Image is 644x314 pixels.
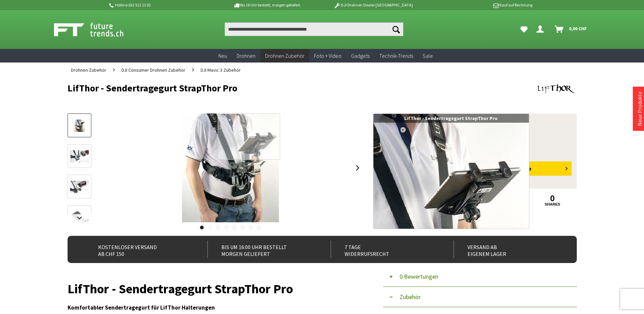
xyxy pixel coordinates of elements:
div: Versand ab eigenem Lager [454,241,562,258]
div: 7 Tage Widerrufsrecht [331,241,439,258]
div: Bis um 16:00 Uhr bestellt Morgen geliefert [207,241,316,258]
button: 0 Bewertungen [383,266,577,287]
span: Neu [218,52,227,59]
span: Drohnen Zubehör [265,52,305,59]
img: Vorschau: LifThor - Sendertragegurt StrapThor Pro [70,120,89,132]
span: DJI Consumer Drohnen Zubehör [122,67,185,73]
span: Drohnen [237,52,256,59]
p: Kauf auf Rechnung [426,1,532,9]
h1: LifThor - Sendertragegurt StrapThor Pro [68,83,475,93]
a: DJI Consumer Drohnen Zubehör [118,63,189,77]
a: shares [529,202,576,207]
img: Shop Futuretrends - zur Startseite wechseln [54,21,139,38]
a: DJI Mavic 3 Zubehör [197,63,244,77]
button: Zubehör [383,287,577,307]
p: Hotline 032 511 11 03 [108,1,214,9]
a: Drohnen Zubehör [68,63,110,77]
span: Gadgets [351,52,370,59]
span: DJI Mavic 3 Zubehör [201,67,241,73]
p: DJI Drohnen Dealer [GEOGRAPHIC_DATA] [320,1,426,9]
input: Produkt, Marke, Kategorie, EAN, Artikelnummer… [225,22,403,36]
a: Gadgets [346,49,374,63]
p: Bis 16 Uhr bestellt, morgen geliefert. [214,1,320,9]
span: Technik-Trends [379,52,413,59]
button: Suchen [389,22,403,36]
span: LifThor - Sendertragegurt StrapThor Pro [404,115,498,121]
a: Sale [418,49,438,63]
a: Neue Produkte [636,91,643,126]
a: Technik-Trends [374,49,418,63]
div: Kostenloser Versand ab CHF 150 [85,241,193,258]
span: Drohnen Zubehör [71,67,106,73]
img: Lifthor [536,83,577,95]
a: Foto + Video [309,49,346,63]
a: Meine Favoriten [517,22,531,36]
a: Dein Konto [534,22,549,36]
a: 0 [529,195,576,202]
h1: LifThor - Sendertragegurt StrapThor Pro [68,284,363,294]
span: Foto + Video [314,52,342,59]
span: 0,00 CHF [569,23,587,34]
h3: Komfortabler Sendertragegurt für LifThor Halterungen [68,303,363,312]
a: Drohnen Zubehör [260,49,309,63]
span: Sale [423,52,433,59]
a: Drohnen [232,49,260,63]
a: Neu [214,49,232,63]
a: Warenkorb [552,22,590,36]
img: LifThor - Sendertragegurt StrapThor Pro [144,114,317,222]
